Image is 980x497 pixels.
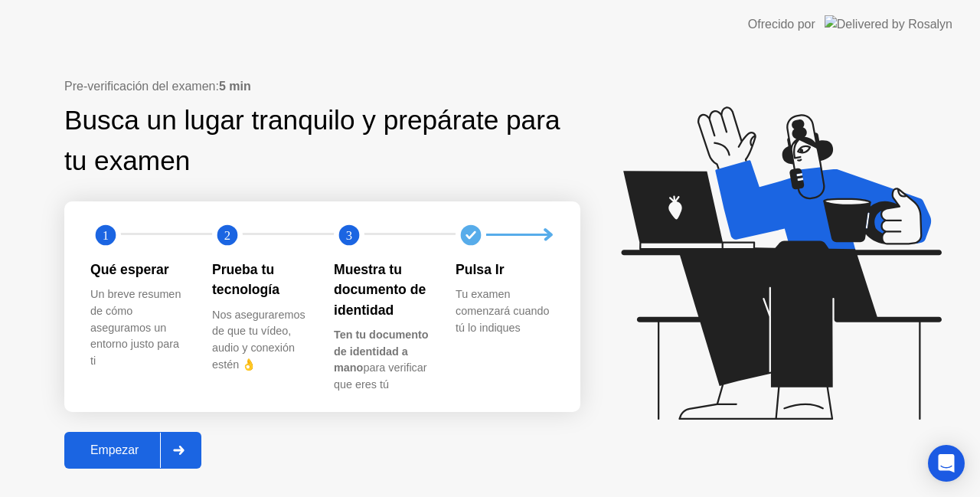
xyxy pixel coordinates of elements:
div: Open Intercom Messenger [928,445,965,482]
b: Ten tu documento de identidad a mano [334,329,429,374]
text: 2 [224,228,230,243]
div: Muestra tu documento de identidad [334,260,431,320]
b: 5 min [219,80,251,93]
div: Un breve resumen de cómo aseguramos un entorno justo para ti [90,286,188,369]
div: Pre-verificación del examen: [64,77,580,96]
button: Empezar [64,432,201,469]
text: 3 [346,228,352,243]
img: Delivered by Rosalyn [825,15,952,33]
div: Pulsa Ir [456,260,553,280]
div: Nos aseguraremos de que tu vídeo, audio y conexión estén 👌 [212,307,309,373]
text: 1 [103,228,109,243]
div: Tu examen comenzará cuando tú lo indiques [456,286,553,336]
div: Ofrecido por [748,15,815,34]
div: Empezar [69,443,160,457]
div: para verificar que eres tú [334,327,431,393]
div: Busca un lugar tranquilo y prepárate para tu examen [64,100,580,181]
div: Qué esperar [90,260,188,280]
div: Prueba tu tecnología [212,260,309,300]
